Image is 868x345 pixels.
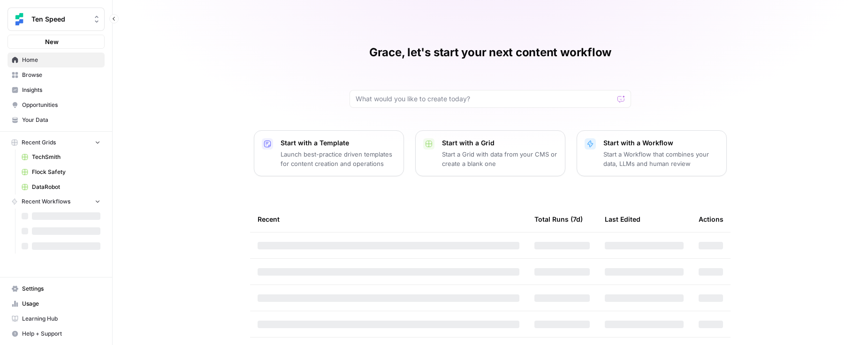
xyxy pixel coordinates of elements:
button: Start with a TemplateLaunch best-practice driven templates for content creation and operations [254,130,404,176]
span: Insights [22,86,100,94]
a: TechSmith [17,150,105,165]
button: Recent Workflows [8,195,105,209]
span: Opportunities [22,101,100,109]
span: Help + Support [22,330,100,338]
button: Workspace: Ten Speed [8,7,105,31]
div: Recent [258,206,519,232]
button: Start with a WorkflowStart a Workflow that combines your data, LLMs and human review [577,130,727,176]
span: Browse [22,71,100,79]
button: New [8,35,105,49]
a: Browse [8,67,105,82]
div: Total Runs (7d) [534,206,583,232]
a: Home [8,52,105,67]
div: Actions [699,206,723,232]
p: Start with a Template [281,138,396,148]
p: Start with a Workflow [603,138,719,148]
span: New [45,37,59,46]
span: Ten Speed [31,15,88,24]
span: Your Data [22,116,100,124]
a: Settings [8,281,105,296]
a: Flock Safety [17,165,105,180]
a: Learning Hub [8,311,105,326]
p: Start a Grid with data from your CMS or create a blank one [442,150,557,168]
a: DataRobot [17,180,105,195]
span: Learning Hub [22,315,100,323]
span: Settings [22,285,100,293]
span: DataRobot [32,183,100,191]
a: Opportunities [8,97,105,112]
button: Help + Support [8,326,105,341]
input: What would you like to create today? [356,94,614,104]
img: Ten Speed Logo [11,11,28,28]
p: Launch best-practice driven templates for content creation and operations [281,150,396,168]
span: TechSmith [32,153,100,161]
div: Last Edited [605,206,640,232]
p: Start a Workflow that combines your data, LLMs and human review [603,150,719,168]
span: Recent Grids [22,138,56,147]
span: Flock Safety [32,168,100,176]
button: Recent Grids [8,135,105,150]
span: Usage [22,300,100,308]
a: Usage [8,296,105,311]
a: Your Data [8,112,105,127]
button: Start with a GridStart a Grid with data from your CMS or create a blank one [415,130,565,176]
p: Start with a Grid [442,138,557,148]
span: Recent Workflows [22,197,70,206]
span: Home [22,56,100,64]
a: Insights [8,82,105,97]
h1: Grace, let's start your next content workflow [369,45,611,60]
